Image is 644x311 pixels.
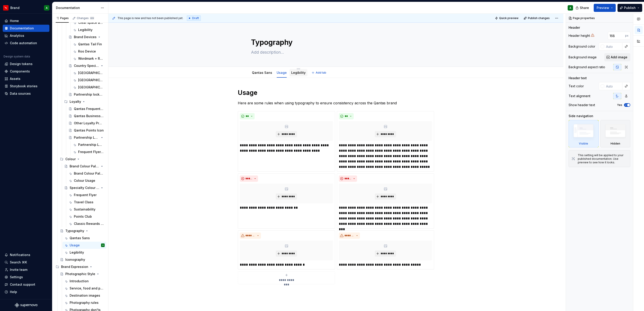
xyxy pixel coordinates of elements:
[62,98,106,105] div: Loyalty
[10,77,20,81] div: Assets
[15,303,37,307] svg: Supernova Logo
[494,15,520,21] button: Quick preview
[74,92,104,97] div: Partnership lockups
[58,256,106,263] a: Iconography
[61,265,88,269] div: Brand Expression
[569,120,599,147] div: Visible
[578,153,627,164] div: This setting will be applied to your published documentation. Use preview to see how it looks.
[3,32,49,39] a: Analytics
[71,148,106,155] a: Frequent Flyer, Business Rewards partnership lockup
[624,6,636,10] span: Publish
[71,84,106,91] a: [GEOGRAPHIC_DATA]
[46,6,48,10] div: A
[611,142,620,145] div: Hidden
[65,272,95,276] div: Photographic Style
[70,293,100,298] div: Destination images
[54,263,106,270] div: Brand Expression
[291,71,306,74] a: Legibility
[310,70,328,76] button: Add tab
[10,267,27,272] div: Invite team
[74,193,97,197] div: Frequent Flyer
[58,227,106,234] a: Typography
[90,16,95,20] span: 69
[569,6,571,10] div: A
[70,250,84,255] div: Legibility
[10,26,34,31] div: Documentation
[62,234,106,242] a: Qantas Sans
[70,99,81,104] div: Loyalty
[74,121,104,125] div: Other Loyalty Products
[78,28,93,32] div: Legibility
[3,83,49,90] a: Storybook stories
[62,242,106,249] a: UsageA
[77,16,95,20] div: Changes
[192,16,199,20] span: Draft
[10,33,24,38] div: Analytics
[71,77,106,84] a: [GEOGRAPHIC_DATA]
[58,270,106,278] a: Photographic Style
[275,68,289,77] div: Usage
[10,253,30,257] div: Notifications
[78,150,104,154] div: Frequent Flyer, Business Rewards partnership lockup
[3,60,49,68] a: Design tokens
[3,251,49,258] button: Notifications
[10,69,30,74] div: Components
[67,199,106,206] a: Travel Class
[600,120,631,147] div: Hidden
[522,15,552,21] button: Publish changes
[62,249,106,256] a: Legibility
[10,84,37,88] div: Storybook stories
[3,266,49,273] a: Invite team
[67,220,106,227] a: Classic Rewards and Classic Plus Rewards
[71,41,106,48] a: Qantas Tail Fin
[58,155,106,163] div: Colour
[289,68,307,77] div: Legibility
[74,64,99,68] div: Country Specific Logos
[78,85,104,90] div: [GEOGRAPHIC_DATA]
[569,44,595,49] div: Background color
[67,127,106,134] a: Qantas Points Icon
[67,112,106,120] a: Qantas Business Rewards
[117,16,183,20] span: This page is new and has not been published yet.
[67,91,106,98] a: Partnership lockups
[70,164,99,169] div: Brand Colour Palette
[608,32,625,40] input: Auto
[78,71,104,75] div: [GEOGRAPHIC_DATA]
[67,170,106,177] a: Brand Colour Palette
[74,207,95,212] div: Sustainability
[569,76,587,80] div: Header text
[10,19,19,23] div: Home
[70,286,104,291] div: Service, food and product
[78,56,104,61] div: Wordmark + Roo
[62,299,106,306] a: Photography rules
[74,35,97,39] div: Brand Devices
[569,84,584,88] div: Text color
[67,177,106,184] a: Colour Usage
[78,42,102,46] div: Qantas Tail Fin
[10,260,27,265] div: Search ⌘K
[74,200,93,204] div: Travel Class
[78,20,104,25] div: Clear space and minimum size
[569,33,590,38] div: Header height
[250,37,420,48] textarea: Typography
[74,221,104,226] div: Classic Rewards and Classic Plus Rewards
[611,55,627,59] span: Add image
[65,257,85,262] div: Iconography
[3,5,9,11] img: 6b187050-a3ed-48aa-8485-808e17fcee26.png
[78,49,96,54] div: Roo Device
[3,281,49,288] button: Contact support
[1,3,51,13] button: BrandA
[62,285,106,292] a: Service, food and product
[67,134,106,141] a: Partnership Lockups
[71,55,106,62] a: Wordmark + Roo
[625,34,629,37] p: px
[499,16,518,20] span: Quick preview
[70,279,89,283] div: Introduction
[67,213,106,220] a: Points Club
[10,290,17,294] div: Help
[70,236,90,240] div: Qantas Sans
[528,16,550,20] span: Publish changes
[3,68,49,75] a: Components
[78,142,104,147] div: Partnership Lockups
[70,300,99,305] div: Photography rules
